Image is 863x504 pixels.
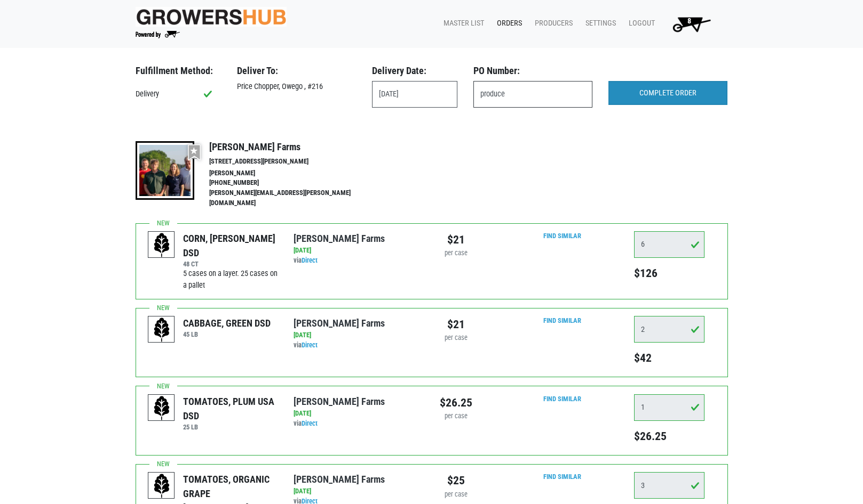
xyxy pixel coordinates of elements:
[209,188,374,208] li: [PERSON_NAME][EMAIL_ADDRESS][PERSON_NAME][DOMAIN_NAME]
[294,396,385,407] a: [PERSON_NAME] Farms
[136,65,221,77] h3: Fulfillment Method:
[294,318,385,329] a: [PERSON_NAME] Farms
[608,81,727,105] input: COMPLETE ORDER
[440,333,472,343] div: per case
[440,316,472,333] div: $21
[183,316,271,330] div: CABBAGE, GREEN DSD
[136,31,180,38] img: Powered by Big Wheelbarrow
[543,232,581,240] a: Find Similar
[634,394,704,421] input: Qty
[634,231,704,258] input: Qty
[209,141,374,153] h4: [PERSON_NAME] Farms
[183,260,278,268] h6: 48 CT
[302,419,318,427] a: Direct
[148,395,175,421] img: placeholder-variety-43d6402dacf2d531de610a020419775a.svg
[440,472,472,489] div: $25
[302,341,318,349] a: Direct
[183,394,278,423] div: TOMATOES, PLUM USA DSD
[209,157,374,167] li: [STREET_ADDRESS][PERSON_NAME]
[659,13,719,35] a: 8
[294,486,423,497] div: [DATE]
[543,395,581,403] a: Find Similar
[209,178,374,188] li: [PHONE_NUMBER]
[473,65,592,77] h3: PO Number:
[577,13,620,34] a: Settings
[435,13,488,34] a: Master List
[136,141,194,200] img: thumbnail-8a08f3346781c529aa742b86dead986c.jpg
[488,13,526,34] a: Orders
[294,340,423,351] div: via
[183,269,278,290] span: 5 cases on a layer. 25 cases on a pallet
[183,231,278,260] div: CORN, [PERSON_NAME] DSD
[148,316,175,343] img: placeholder-variety-43d6402dacf2d531de610a020419775a.svg
[372,81,457,108] input: Select Date
[294,330,423,340] div: [DATE]
[229,81,364,93] div: Price Chopper, Owego , #216
[183,330,271,338] h6: 45 LB
[440,231,472,248] div: $21
[148,473,175,499] img: placeholder-variety-43d6402dacf2d531de610a020419775a.svg
[543,473,581,481] a: Find Similar
[440,248,472,258] div: per case
[543,316,581,324] a: Find Similar
[294,474,385,485] a: [PERSON_NAME] Farms
[294,409,423,419] div: [DATE]
[668,13,715,35] img: Cart
[294,233,385,244] a: [PERSON_NAME] Farms
[634,472,704,499] input: Qty
[634,351,704,365] h5: $42
[209,168,374,178] li: [PERSON_NAME]
[440,394,472,411] div: $26.25
[634,316,704,343] input: Qty
[294,419,423,429] div: via
[294,246,423,256] div: [DATE]
[302,256,318,264] a: Direct
[183,423,278,431] h6: 25 LB
[372,65,457,77] h3: Delivery Date:
[136,7,287,27] img: original-fc7597fdc6adbb9d0e2ae620e786d1a2.jpg
[440,490,472,500] div: per case
[440,411,472,421] div: per case
[634,266,704,280] h5: $126
[294,256,423,266] div: via
[148,232,175,258] img: placeholder-variety-43d6402dacf2d531de610a020419775a.svg
[526,13,577,34] a: Producers
[687,17,691,26] span: 8
[634,429,704,443] h5: $26.25
[620,13,659,34] a: Logout
[237,65,356,77] h3: Deliver To:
